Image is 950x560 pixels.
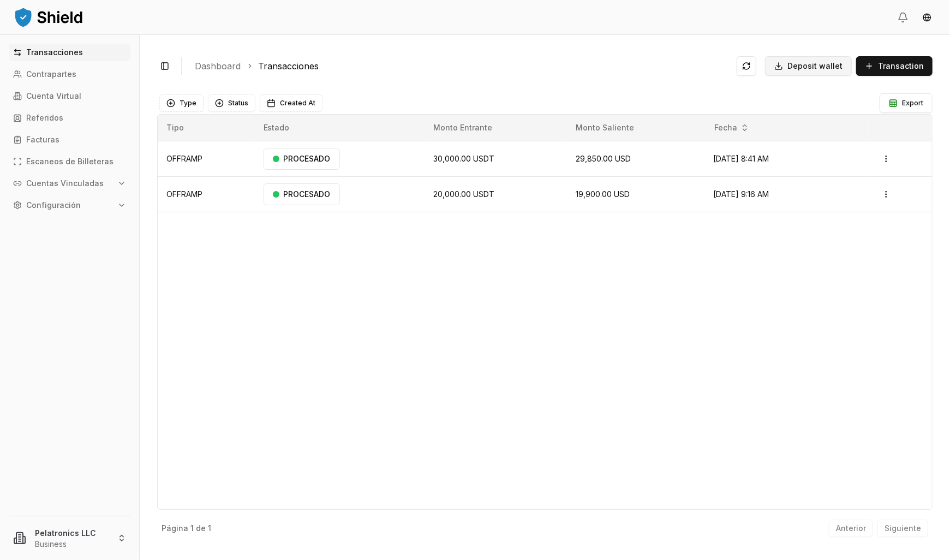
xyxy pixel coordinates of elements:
[9,175,130,192] button: Cuentas Vinculadas
[35,539,109,550] p: Business
[713,189,769,199] span: [DATE] 9:16 AM
[26,114,63,122] p: Referidos
[9,87,130,105] a: Cuenta Virtual
[264,148,340,170] div: PROCESADO
[26,180,104,187] p: Cuentas Vinculadas
[158,141,255,176] td: OFFRAMP
[856,56,933,76] button: Transaction
[255,115,425,141] th: Estado
[433,154,494,163] span: 30,000.00 USDT
[425,115,567,141] th: Monto Entrante
[260,94,322,112] button: Created At
[567,115,704,141] th: Monto Saliente
[190,525,194,532] p: 1
[26,49,83,56] p: Transacciones
[258,59,319,73] a: Transacciones
[35,527,109,539] p: Pelatronics LLC
[26,136,59,144] p: Facturas
[4,521,135,556] button: Pelatronics LLCBusiness
[158,176,255,212] td: OFFRAMP
[9,65,130,83] a: Contrapartes
[9,44,130,61] a: Transacciones
[9,196,130,214] button: Configuración
[159,94,204,112] button: Type
[713,154,769,163] span: [DATE] 8:41 AM
[9,153,130,170] a: Escaneos de Billeteras
[787,61,843,72] span: Deposit wallet
[158,115,255,141] th: Tipo
[710,119,754,136] button: Fecha
[195,59,728,73] nav: breadcrumb
[26,92,81,100] p: Cuenta Virtual
[264,183,340,205] div: PROCESADO
[13,6,84,28] img: ShieldPay Logo
[576,154,631,163] span: 29,850.00 USD
[765,56,852,76] button: Deposit wallet
[9,109,130,127] a: Referidos
[880,93,933,113] button: Export
[26,158,113,165] p: Escaneos de Billeteras
[208,94,255,112] button: Status
[26,201,81,209] p: Configuración
[162,525,188,532] p: Página
[878,61,924,72] span: Transaction
[26,70,76,78] p: Contrapartes
[280,99,315,108] span: Created At
[195,59,241,73] a: Dashboard
[208,525,211,532] p: 1
[576,189,630,199] span: 19,900.00 USD
[9,131,130,148] a: Facturas
[196,525,206,532] p: de
[433,189,494,199] span: 20,000.00 USDT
